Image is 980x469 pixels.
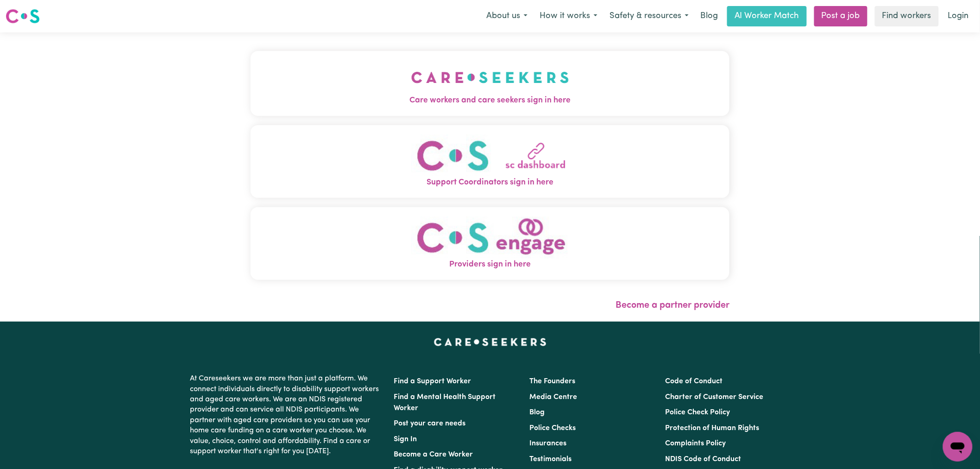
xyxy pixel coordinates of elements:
[529,425,576,432] a: Police Checks
[251,51,729,116] button: Care workers and care seekers sign in here
[394,393,496,412] a: Find a Mental Health Support Worker
[394,420,465,427] a: Post your care needs
[603,6,695,26] button: Safety & resources
[695,6,723,26] a: Blog
[666,440,726,447] a: Complaints Policy
[529,456,572,463] a: Testimonials
[942,6,974,26] a: Login
[666,425,760,432] a: Protection of Human Rights
[666,393,764,401] a: Charter of Customer Service
[875,6,939,26] a: Find workers
[529,440,566,447] a: Insurances
[6,8,40,25] img: Careseekers logo
[666,456,741,463] a: NDIS Code of Conduct
[394,436,417,443] a: Sign In
[251,177,729,189] span: Support Coordinators sign in here
[529,378,575,385] a: The Founders
[943,432,973,462] iframe: Button to launch messaging window
[480,6,534,26] button: About us
[666,378,723,385] a: Code of Conduct
[6,6,40,27] a: Careseekers logo
[251,207,729,280] button: Providers sign in here
[814,6,867,26] a: Post a job
[394,451,473,458] a: Become a Care Worker
[251,259,729,271] span: Providers sign in here
[666,409,730,416] a: Police Check Policy
[434,338,547,346] a: Careseekers home page
[529,393,577,401] a: Media Centre
[251,125,729,198] button: Support Coordinators sign in here
[616,301,729,310] a: Become a partner provider
[251,95,729,107] span: Care workers and care seekers sign in here
[529,409,545,416] a: Blog
[727,6,807,26] a: AI Worker Match
[190,370,383,460] p: At Careseekers we are more than just a platform. We connect individuals directly to disability su...
[534,6,603,26] button: How it works
[394,378,471,385] a: Find a Support Worker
